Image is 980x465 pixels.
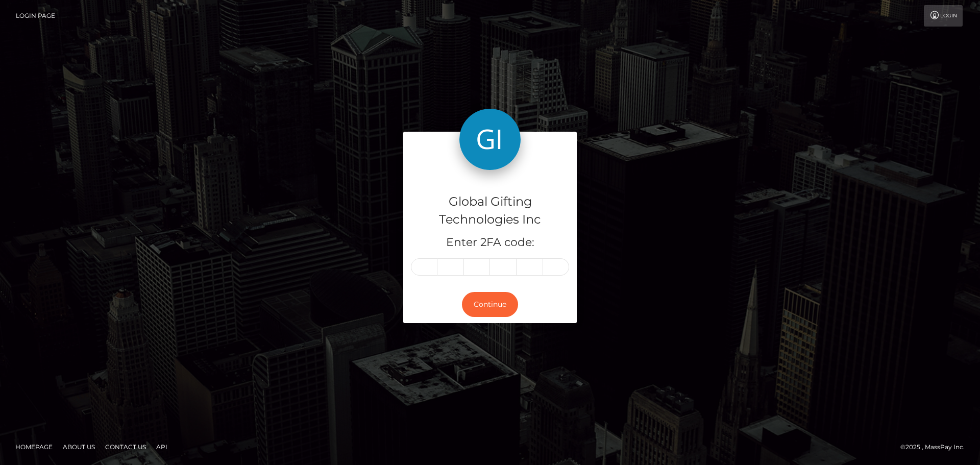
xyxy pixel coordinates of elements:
[11,439,57,455] a: Homepage
[101,439,150,455] a: Contact Us
[924,5,963,27] a: Login
[411,193,569,229] h4: Global Gifting Technologies Inc
[462,292,518,317] button: Continue
[900,442,972,453] div: © 2025 , MassPay Inc.
[152,439,171,455] a: API
[411,235,569,251] h5: Enter 2FA code:
[59,439,99,455] a: About Us
[16,5,55,27] a: Login Page
[459,109,521,170] img: Global Gifting Technologies Inc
